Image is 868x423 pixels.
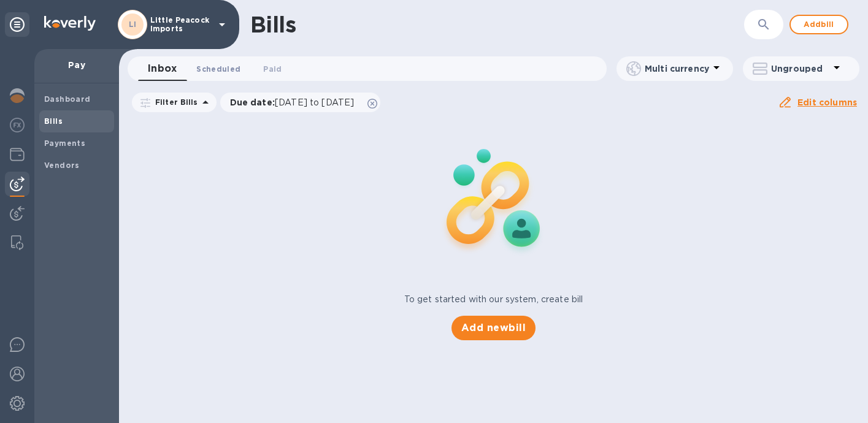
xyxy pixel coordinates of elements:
[645,63,709,75] p: Multi currency
[771,63,829,75] p: Ungrouped
[250,12,296,37] h1: Bills
[801,17,837,32] span: Add bill
[263,63,282,75] span: Paid
[150,97,198,107] p: Filter Bills
[150,16,212,33] p: Little Peacock Imports
[44,16,96,31] img: Logo
[44,161,80,170] b: Vendors
[797,97,857,107] u: Edit columns
[44,139,85,148] b: Payments
[148,60,177,77] span: Inbox
[10,118,25,132] img: Foreign exchange
[44,94,91,104] b: Dashboard
[5,12,29,37] div: Unpin categories
[789,15,848,34] button: Addbill
[220,93,381,112] div: Due date:[DATE] to [DATE]
[129,20,137,29] b: LI
[275,97,354,107] span: [DATE] to [DATE]
[196,63,240,75] span: Scheduled
[44,59,109,71] p: Pay
[451,316,536,340] button: Add newbill
[461,321,526,335] span: Add new bill
[44,116,63,126] b: Bills
[10,147,25,162] img: Wallets
[404,293,583,306] p: To get started with our system, create bill
[230,96,361,109] p: Due date :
